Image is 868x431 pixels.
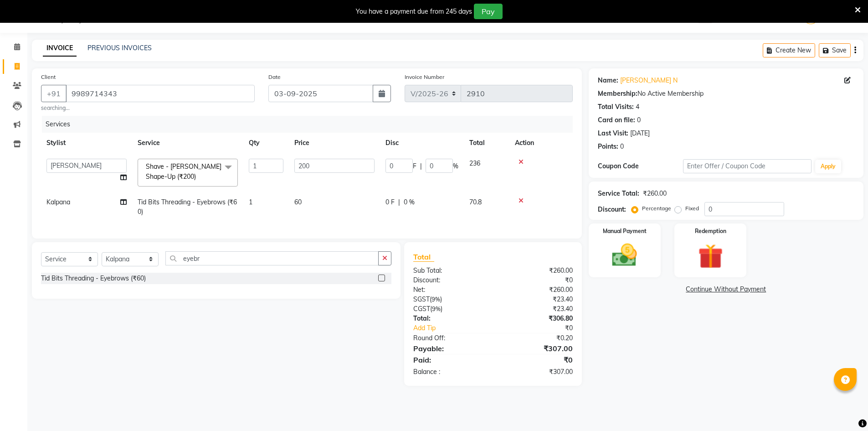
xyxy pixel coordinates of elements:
[431,296,440,303] span: 9%
[41,274,146,283] div: Tid Bits Threading - Eyebrows (₹60)
[637,115,641,125] div: 0
[356,7,472,16] div: You have a payment due from 245 days
[643,189,667,198] div: ₹260.00
[404,197,415,207] span: 0 %
[598,76,618,85] div: Name:
[620,142,624,151] div: 0
[132,133,243,153] th: Service
[620,76,678,85] a: [PERSON_NAME] N
[598,205,626,214] div: Discount:
[289,133,380,153] th: Price
[683,159,812,173] input: Enter Offer / Coupon Code
[642,204,671,213] label: Percentage
[493,275,580,285] div: ₹0
[493,367,580,377] div: ₹307.00
[474,4,503,19] button: Pay
[138,198,237,216] span: Tid Bits Threading - Eyebrows (₹60)
[493,343,580,354] div: ₹307.00
[815,160,841,173] button: Apply
[406,343,493,354] div: Payable:
[603,227,647,235] label: Manual Payment
[493,314,580,323] div: ₹306.80
[406,367,493,377] div: Balance :
[598,89,637,99] div: Membership:
[413,252,434,262] span: Total
[46,198,70,206] span: Kalpana
[685,204,699,213] label: Fixed
[598,115,635,125] div: Card on file:
[598,142,618,151] div: Points:
[43,40,77,57] a: INVOICE
[598,129,628,138] div: Last Visit:
[819,43,851,57] button: Save
[598,102,634,112] div: Total Visits:
[385,197,395,207] span: 0 F
[405,73,444,81] label: Invoice Number
[509,133,573,153] th: Action
[165,251,379,265] input: Search or Scan
[695,227,726,235] label: Redemption
[249,198,252,206] span: 1
[413,295,430,303] span: SGST
[493,266,580,275] div: ₹260.00
[690,241,731,272] img: _gift.svg
[598,189,639,198] div: Service Total:
[66,85,255,102] input: Search by Name/Mobile/Email/Code
[420,161,422,171] span: |
[406,285,493,295] div: Net:
[294,198,302,206] span: 60
[196,172,200,181] a: x
[493,354,580,365] div: ₹0
[41,85,67,102] button: +91
[41,104,255,112] small: searching...
[406,314,493,323] div: Total:
[432,305,441,312] span: 9%
[41,133,132,153] th: Stylist
[406,275,493,285] div: Discount:
[469,159,480,167] span: 236
[469,198,482,206] span: 70.8
[268,73,281,81] label: Date
[598,89,854,99] div: No Active Membership
[398,197,400,207] span: |
[453,161,458,171] span: %
[406,323,507,333] a: Add Tip
[464,133,509,153] th: Total
[630,129,650,138] div: [DATE]
[243,133,289,153] th: Qty
[406,304,493,314] div: ( )
[493,285,580,295] div: ₹260.00
[493,295,580,304] div: ₹23.40
[598,161,683,171] div: Coupon Code
[636,102,639,112] div: 4
[604,241,645,270] img: _cash.svg
[406,354,493,365] div: Paid:
[413,161,416,171] span: F
[591,285,862,294] a: Continue Without Payment
[406,333,493,343] div: Round Off:
[146,162,221,180] span: Shave - [PERSON_NAME] Shape-Up (₹200)
[42,116,580,133] div: Services
[508,323,580,333] div: ₹0
[406,266,493,275] div: Sub Total:
[41,73,56,81] label: Client
[413,305,430,313] span: CGST
[406,295,493,304] div: ( )
[380,133,464,153] th: Disc
[87,44,152,52] a: PREVIOUS INVOICES
[493,333,580,343] div: ₹0.20
[493,304,580,314] div: ₹23.40
[763,43,815,57] button: Create New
